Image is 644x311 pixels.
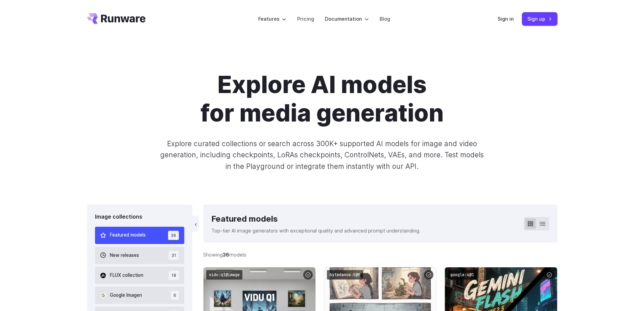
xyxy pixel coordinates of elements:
div: Image collections [95,213,185,221]
span: 36 [168,231,179,240]
label: Documentation [325,15,369,23]
strong: 36 [223,252,229,258]
span: FLUX collection [110,272,143,279]
span: Google Imagen [110,292,142,299]
div: Showing models [203,251,246,259]
button: ‹ [192,216,199,232]
p: Explore curated collections or search across 300K+ supported AI models for image and video genera... [157,138,486,172]
div: Featured models [211,213,421,225]
span: 6 [171,291,179,300]
a: Sign in [498,15,514,23]
button: FLUX collection 18 [95,267,185,284]
p: Top-tier AI image generators with exceptional quality and advanced prompt understanding. [211,227,421,235]
button: Google Imagen 6 [95,287,185,304]
a: Blog [380,15,390,23]
button: New releases 31 [95,247,185,264]
a: Sign up [522,12,557,25]
span: 18 [169,271,179,280]
span: 31 [169,251,179,260]
code: bytedance:5@0 [327,270,363,280]
span: Featured models [110,231,146,239]
button: Featured models 36 [95,227,185,244]
code: google:4@1 [448,270,477,280]
a: Go to / [87,13,146,24]
code: vidu:q1@image [206,270,242,280]
span: New releases [110,252,139,259]
label: Features [258,15,286,23]
a: Pricing [297,15,314,23]
h1: Explore AI models for media generation [134,70,510,127]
